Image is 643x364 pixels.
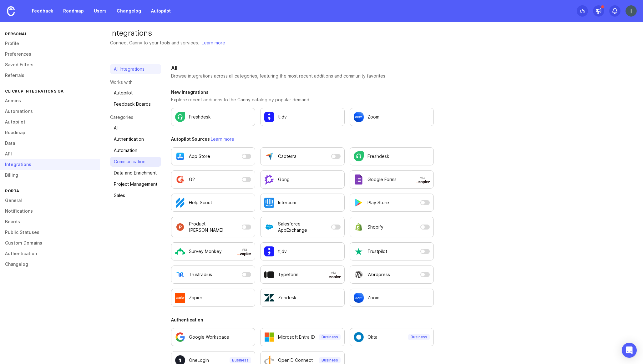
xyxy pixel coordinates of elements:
[278,334,315,340] p: Microsoft Entra ID
[350,147,434,165] a: Configure Freshdesk settings.
[367,224,383,230] p: Shopify
[278,221,328,233] p: Salesforce AppExchange
[110,179,161,189] a: Project Management
[171,194,255,212] a: Configure Help Scout settings.
[625,5,637,17] img: Integrations QA
[260,242,344,260] a: Configure tl;dv settings.
[171,265,255,284] button: Trustradius is currently disabled as an Autopilot data source. Open a modal to adjust settings.
[171,136,434,142] h3: Autopilot Sources
[260,289,344,307] a: Configure Zendesk settings.
[577,5,588,17] button: 1/5
[350,170,434,189] a: Configure Google Forms in a new tab.
[171,289,255,307] a: Configure Zapier in a new tab.
[189,357,209,363] p: OneLogin
[278,114,287,120] p: tl;dv
[171,89,434,95] h3: New Integrations
[189,221,239,233] p: Product [PERSON_NAME]
[110,190,161,200] a: Sales
[350,108,434,126] a: Configure Zoom settings.
[171,97,434,103] p: Explore recent additions to the Canny catalog by popular demand
[367,114,379,120] p: Zoom
[327,270,341,279] span: via
[147,5,175,17] a: Autopilot
[110,64,161,74] a: All Integrations
[189,114,211,120] p: Freshdesk
[110,157,161,167] a: Communication
[260,108,344,126] a: Configure tl;dv settings.
[237,247,251,256] span: via
[278,176,290,183] p: Gong
[189,200,212,206] p: Help Scout
[327,275,341,279] img: svg+xml;base64,PHN2ZyB3aWR0aD0iNTAwIiBoZWlnaHQ9IjEzNiIgZmlsbD0ibm9uZSIgeG1sbnM9Imh0dHA6Ly93d3cudz...
[367,334,377,340] p: Okta
[189,271,212,278] p: Trustradius
[321,335,338,340] p: Business
[278,248,287,255] p: tl;dv
[171,147,255,165] button: App Store is currently disabled as an Autopilot data source. Open a modal to adjust settings.
[367,200,389,206] p: Play Store
[367,176,397,183] p: Google Forms
[350,289,434,307] a: Configure Zoom settings.
[171,170,255,189] button: G2 is currently disabled as an Autopilot data source. Open a modal to adjust settings.
[189,295,202,301] p: Zapier
[171,217,255,237] button: Product Hunt is currently disabled as an Autopilot data source. Open a modal to adjust settings.
[278,295,296,301] p: Zendesk
[350,328,434,346] a: Configure Okta settings.
[350,242,434,260] button: Trustpilot is currently disabled as an Autopilot data source. Open a modal to adjust settings.
[110,79,161,85] p: Works with
[350,194,434,212] button: Play Store is currently disabled as an Autopilot data source. Open a modal to adjust settings.
[171,73,434,79] p: Browse integrations across all categories, featuring the most recent additions and community favo...
[278,153,296,159] p: Capterra
[278,357,313,363] p: OpenID Connect
[90,5,110,17] a: Users
[367,153,389,159] p: Freshdesk
[171,64,434,72] h2: All
[321,358,338,363] p: Business
[232,358,249,363] p: Business
[350,265,434,284] button: Wordpress is currently disabled as an Autopilot data source. Open a modal to adjust settings.
[367,271,390,278] p: Wordpress
[110,114,161,120] p: Categories
[260,265,344,284] a: Configure Typeform in a new tab.
[113,5,145,17] a: Changelog
[110,145,161,155] a: Automation
[171,242,255,260] a: Configure Survey Monkey in a new tab.
[416,180,430,184] img: svg+xml;base64,PHN2ZyB3aWR0aD0iNTAwIiBoZWlnaHQ9IjEzNiIgZmlsbD0ibm9uZSIgeG1sbnM9Imh0dHA6Ly93d3cudz...
[350,217,434,237] button: Shopify is currently disabled as an Autopilot data source. Open a modal to adjust settings.
[278,271,298,278] p: Typeform
[171,328,255,346] a: Configure Google Workspace settings.
[110,39,199,46] div: Connect Canny to your tools and services.
[622,343,637,358] div: Open Intercom Messenger
[110,88,161,98] a: Autopilot
[7,6,15,16] img: Canny Home
[171,317,434,323] h3: Authentication
[189,176,195,183] p: G2
[367,295,379,301] p: Zoom
[367,248,387,255] p: Trustpilot
[416,175,430,184] span: via
[202,39,225,46] a: Learn more
[110,29,633,37] div: Integrations
[110,99,161,109] a: Feedback Boards
[189,153,210,159] p: App Store
[278,200,296,206] p: Intercom
[189,248,222,255] p: Survey Monkey
[260,147,344,165] button: Capterra is currently disabled as an Autopilot data source. Open a modal to adjust settings.
[580,7,585,15] div: 1 /5
[28,5,57,17] a: Feedback
[237,252,251,256] img: svg+xml;base64,PHN2ZyB3aWR0aD0iNTAwIiBoZWlnaHQ9IjEzNiIgZmlsbD0ibm9uZSIgeG1sbnM9Imh0dHA6Ly93d3cudz...
[59,5,88,17] a: Roadmap
[189,334,229,340] p: Google Workspace
[411,335,427,340] p: Business
[110,168,161,178] a: Data and Enrichment
[171,108,255,126] a: Configure Freshdesk settings.
[110,134,161,144] a: Authentication
[110,123,161,133] a: All
[260,170,344,189] a: Configure Gong settings.
[260,194,344,212] a: Configure Intercom settings.
[260,217,344,237] button: Salesforce AppExchange is currently disabled as an Autopilot data source. Open a modal to adjust ...
[260,328,344,346] a: Configure Microsoft Entra ID settings.
[211,136,234,142] a: Learn more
